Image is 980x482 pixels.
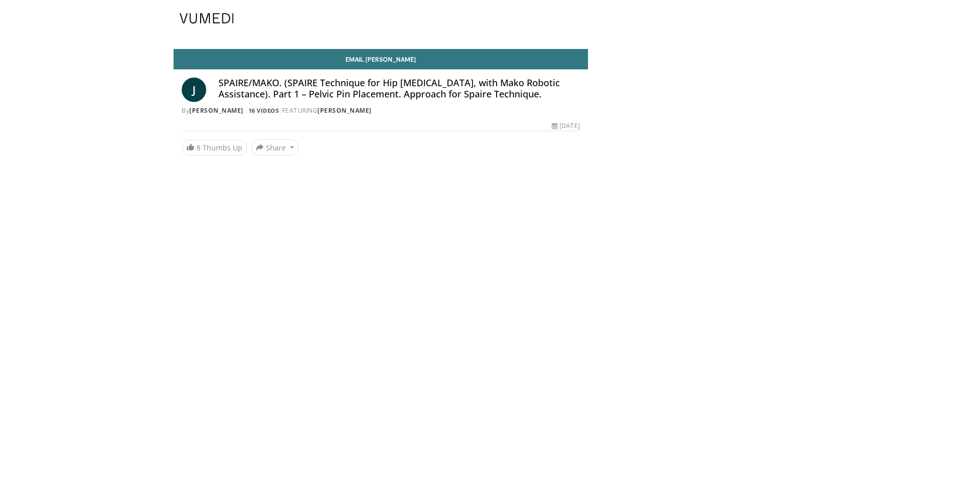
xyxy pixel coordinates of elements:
a: 16 Videos [245,106,282,115]
a: J [182,78,206,102]
a: Email [PERSON_NAME] [174,49,588,69]
img: VuMedi Logo [180,13,234,23]
button: Share [251,139,299,156]
span: 8 [197,143,201,153]
a: [PERSON_NAME] [189,106,243,115]
div: By FEATURING [182,106,580,115]
div: [DATE] [552,121,579,131]
a: [PERSON_NAME] [317,106,372,115]
h4: SPAIRE/MAKO. (SPAIRE Technique for Hip [MEDICAL_DATA], with Mako Robotic Assistance). Part 1 – Pe... [218,78,580,99]
a: 8 Thumbs Up [182,140,247,156]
